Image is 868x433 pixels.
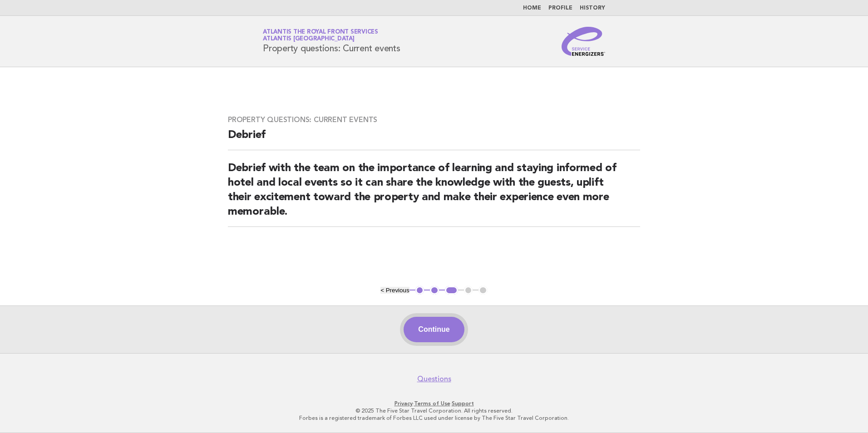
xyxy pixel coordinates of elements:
a: Support [452,400,474,407]
button: Continue [404,317,464,342]
h2: Debrief with the team on the importance of learning and staying informed of hotel and local event... [228,161,640,227]
h2: Debrief [228,128,640,150]
a: Terms of Use [414,400,450,407]
p: Forbes is a registered trademark of Forbes LLC used under license by The Five Star Travel Corpora... [156,414,712,422]
button: < Previous [380,287,409,294]
a: Atlantis The Royal Front ServicesAtlantis [GEOGRAPHIC_DATA] [263,29,378,42]
button: 1 [415,286,424,295]
p: · · [156,400,712,407]
button: 3 [445,286,458,295]
a: Home [523,5,541,11]
img: Service Energizers [562,27,605,56]
a: Profile [548,5,572,11]
span: Atlantis [GEOGRAPHIC_DATA] [263,36,355,42]
h1: Property questions: Current events [263,30,400,53]
a: Privacy [395,400,413,407]
h3: Property questions: Current events [228,115,640,124]
a: History [580,5,605,11]
a: Questions [417,374,451,384]
p: © 2025 The Five Star Travel Corporation. All rights reserved. [156,407,712,414]
button: 2 [430,286,439,295]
